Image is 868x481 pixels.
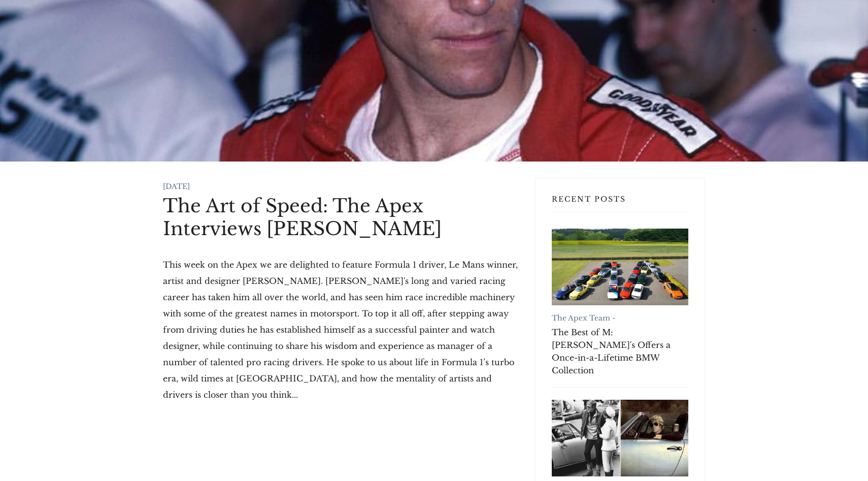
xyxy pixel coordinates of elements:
time: [DATE] [163,182,190,191]
a: Robert Redford's Affinity With Porsche [552,400,688,476]
p: This week on the Apex we are delighted to feature Formula 1 driver, Le Mans winner, artist and de... [163,256,519,403]
h1: The Art of Speed: The Apex Interviews [PERSON_NAME] [163,195,519,240]
a: The Best of M: [PERSON_NAME]'s Offers a Once-in-a-Lifetime BMW Collection [552,326,688,377]
a: The Best of M: RM Sotheby's Offers a Once-in-a-Lifetime BMW Collection [552,229,688,305]
a: The Apex Team - [552,313,615,323]
h3: Recent Posts [552,195,688,212]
